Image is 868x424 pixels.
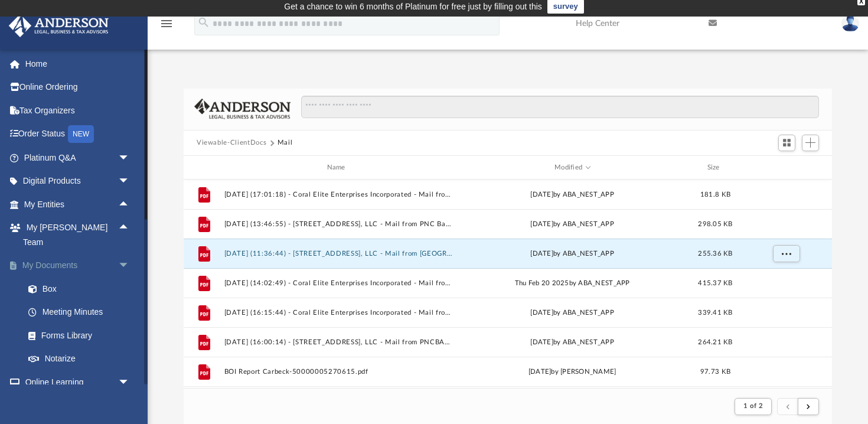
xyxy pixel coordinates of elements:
[118,216,142,240] span: arrow_drop_up
[118,370,142,394] span: arrow_drop_down
[224,250,453,257] button: [DATE] (11:36:44) - [STREET_ADDRESS], LLC - Mail from [GEOGRAPHIC_DATA][PERSON_NAME]pdf
[17,324,142,347] a: Forms Library
[8,99,148,122] a: Tax Organizers
[8,254,148,278] a: My Documentsarrow_drop_down
[224,338,453,346] button: [DATE] (16:00:14) - [STREET_ADDRESS], LLC - Mail from PNCBANK.pdf
[700,368,730,375] span: 97.73 KB
[841,15,859,32] img: User Pic
[698,309,732,316] span: 339.41 KB
[224,309,453,317] button: [DATE] (16:15:44) - Coral Elite Enterprises Incorporated - Mail from PNC BANK.pdf
[744,162,827,173] div: id
[159,17,174,31] i: menu
[698,339,732,345] span: 264.21 KB
[698,250,732,257] span: 255.36 KB
[8,146,148,169] a: Platinum Q&Aarrow_drop_down
[224,191,453,198] button: [DATE] (17:01:18) - Coral Elite Enterprises Incorporated - Mail from PNC Bank.pdf
[698,221,732,227] span: 298.05 KB
[118,254,142,278] span: arrow_drop_down
[458,249,687,259] div: [DATE] by ABA_NEST_APP
[458,190,687,200] div: [DATE] by ABA_NEST_APP
[458,219,687,230] div: [DATE] by ABA_NEST_APP
[8,169,148,193] a: Digital Productsarrow_drop_down
[773,245,800,263] button: More options
[8,193,148,216] a: My Entitiesarrow_drop_up
[17,277,142,301] a: Box
[8,216,142,254] a: My [PERSON_NAME] Teamarrow_drop_up
[8,370,142,394] a: Online Learningarrow_drop_down
[118,193,142,217] span: arrow_drop_up
[189,162,218,173] div: id
[5,14,112,37] img: Anderson Advisors Platinum Portal
[68,125,94,143] div: NEW
[700,191,730,198] span: 181.8 KB
[118,169,142,194] span: arrow_drop_down
[698,280,732,286] span: 415.37 KB
[301,96,819,118] input: Search files and folders
[458,162,687,173] div: Modified
[278,138,293,148] button: Mail
[224,220,453,228] button: [DATE] (13:46:55) - [STREET_ADDRESS], LLC - Mail from PNC Bank.pdf
[17,301,148,324] a: Meeting Minutes
[458,308,687,318] div: [DATE] by ABA_NEST_APP
[458,278,687,289] div: Thu Feb 20 2025 by ABA_NEST_APP
[197,138,266,148] button: Viewable-ClientDocs
[743,403,763,409] span: 1 of 2
[802,135,820,151] button: Add
[692,162,739,173] div: Size
[735,398,772,415] button: 1 of 2
[8,122,148,146] a: Order StatusNEW
[458,337,687,348] div: [DATE] by ABA_NEST_APP
[184,180,832,389] div: grid
[778,135,796,151] button: Switch to Grid View
[224,368,453,376] button: BOI Report Carbeck-50000005270615.pdf
[8,52,148,76] a: Home
[159,22,174,31] a: menu
[224,162,453,173] div: Name
[458,367,687,377] div: [DATE] by [PERSON_NAME]
[8,76,148,99] a: Online Ordering
[197,16,210,29] i: search
[17,347,148,371] a: Notarize
[118,146,142,170] span: arrow_drop_down
[224,279,453,287] button: [DATE] (14:02:49) - Coral Elite Enterprises Incorporated - Mail from PMI [GEOGRAPHIC_DATA]pdf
